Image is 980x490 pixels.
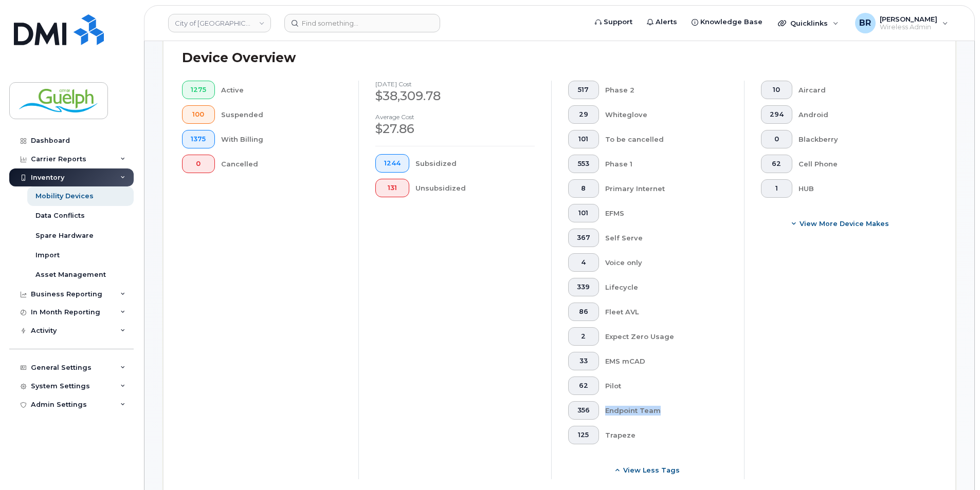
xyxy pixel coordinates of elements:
button: 356 [568,401,599,420]
button: 1244 [375,154,409,173]
span: 62 [770,160,784,168]
div: Phase 1 [605,155,728,173]
span: Wireless Admin [880,23,937,31]
div: Unsubsidized [415,179,535,197]
div: Voice only [605,253,728,272]
button: 33 [568,352,599,370]
div: Cell Phone [798,155,921,173]
button: 0 [182,155,215,173]
button: 339 [568,278,599,296]
span: 339 [577,283,590,291]
span: 1375 [191,135,206,143]
div: Expect Zero Usage [605,327,728,346]
div: Trapeze [605,426,728,444]
button: 100 [182,105,215,124]
div: With Billing [221,130,342,148]
div: Quicklinks [771,13,846,33]
span: BR [859,17,871,29]
span: 29 [577,110,590,119]
div: Whiteglove [605,105,728,124]
a: Support [588,12,640,32]
span: 131 [384,184,401,192]
div: To be cancelled [605,130,728,148]
div: Suspended [221,105,342,124]
div: Device Overview [182,45,296,71]
button: View More Device Makes [761,214,920,233]
span: 1 [770,184,784,193]
span: Support [604,17,632,27]
div: $27.86 [375,120,535,138]
button: 1375 [182,130,215,148]
div: Pilot [605,376,728,395]
div: Endpoint Team [605,401,728,420]
div: Cancelled [221,155,342,173]
span: 100 [191,110,206,119]
button: 1 [761,179,792,198]
button: 131 [375,179,409,197]
h4: [DATE] cost [375,81,535,87]
div: EFMS [605,204,728,222]
button: 125 [568,426,599,444]
button: 1275 [182,81,215,99]
button: 367 [568,229,599,247]
div: Android [798,105,921,124]
span: 4 [577,258,590,267]
span: 8 [577,184,590,193]
div: Self Serve [605,229,728,247]
div: Active [221,81,342,99]
div: Fleet AVL [605,303,728,321]
span: [PERSON_NAME] [880,15,937,23]
button: 294 [761,105,792,124]
div: Lifecycle [605,278,728,296]
span: 0 [191,160,206,168]
button: 4 [568,253,599,272]
span: 2 [577,332,590,341]
span: 367 [577,234,590,242]
div: HUB [798,179,921,198]
h4: Average cost [375,114,535,120]
a: Knowledge Base [684,12,770,32]
div: EMS mCAD [605,352,728,370]
div: Subsidized [415,154,535,173]
span: 10 [770,86,784,94]
div: Brendan Raftis [848,13,955,33]
input: Find something... [284,14,440,32]
span: 356 [577,406,590,414]
span: Quicklinks [790,19,828,27]
button: View less tags [568,461,728,479]
button: 10 [761,81,792,99]
span: 101 [577,209,590,217]
a: Alerts [640,12,684,32]
span: 1275 [191,86,206,94]
span: View More Device Makes [800,219,889,229]
span: 0 [770,135,784,143]
button: 0 [761,130,792,148]
span: 33 [577,357,590,365]
button: 86 [568,303,599,321]
span: 1244 [384,159,401,167]
button: 8 [568,179,599,198]
div: $38,309.78 [375,87,535,105]
span: 125 [577,431,590,439]
button: 2 [568,327,599,346]
a: City of Guelph [168,14,271,32]
div: Phase 2 [605,81,728,99]
span: 553 [577,160,590,168]
span: Alerts [656,17,677,27]
span: 62 [577,382,590,390]
span: 517 [577,86,590,94]
button: 62 [761,155,792,173]
div: Primary Internet [605,179,728,198]
div: Blackberry [798,130,921,148]
button: 101 [568,130,599,148]
button: 517 [568,81,599,99]
button: 29 [568,105,599,124]
span: 86 [577,308,590,316]
div: Aircard [798,81,921,99]
button: 553 [568,155,599,173]
span: Knowledge Base [700,17,763,27]
span: 101 [577,135,590,143]
span: View less tags [623,465,680,475]
button: 62 [568,376,599,395]
span: 294 [770,110,784,119]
